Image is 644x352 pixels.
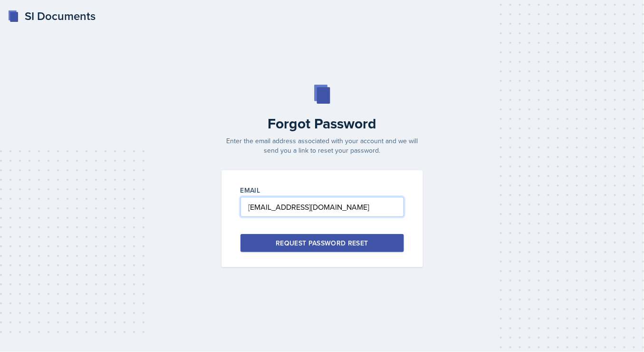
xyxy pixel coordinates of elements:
label: Email [240,186,260,195]
a: SI Documents [8,8,96,25]
h2: Forgot Password [216,115,429,132]
input: Email [240,197,404,217]
div: Request Password Reset [276,238,368,248]
button: Request Password Reset [240,234,404,252]
p: Enter the email address associated with your account and we will send you a link to reset your pa... [216,136,429,155]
